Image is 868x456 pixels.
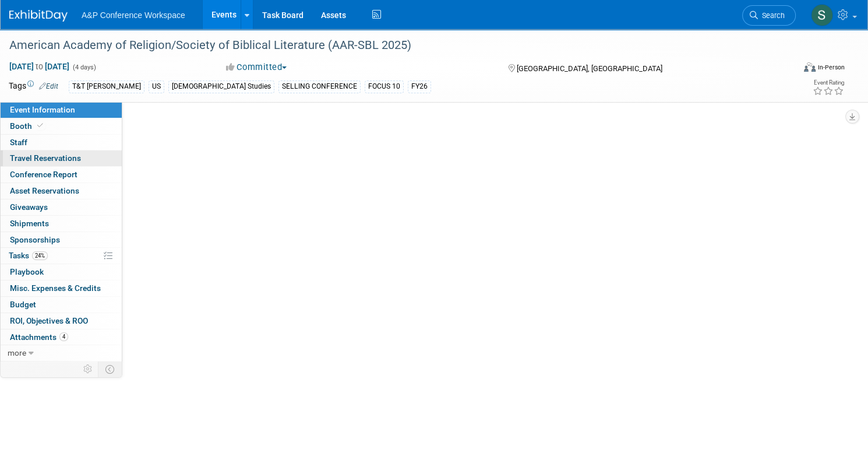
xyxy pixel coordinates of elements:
[1,313,122,329] a: ROI, Objectives & ROO
[9,10,68,22] img: ExhibitDay
[168,80,274,93] div: [DEMOGRAPHIC_DATA] Studies
[9,61,70,72] span: [DATE] [DATE]
[813,80,844,86] div: Event Rating
[817,63,845,72] div: In-Person
[10,186,79,195] span: Asset Reservations
[1,216,122,231] a: Shipments
[149,80,164,93] div: US
[78,362,98,377] td: Personalize Event Tab Strip
[10,170,77,179] span: Conference Report
[8,348,26,357] span: more
[1,248,122,264] a: Tasks24%
[1,199,122,215] a: Giveaways
[1,183,122,199] a: Asset Reservations
[1,102,122,118] a: Event Information
[804,62,816,72] img: Format-Inperson.png
[10,121,45,131] span: Booth
[10,332,68,342] span: Attachments
[10,202,48,212] span: Giveaways
[1,118,122,134] a: Booth
[10,138,27,147] span: Staff
[517,64,662,73] span: [GEOGRAPHIC_DATA], [GEOGRAPHIC_DATA]
[1,150,122,166] a: Travel Reservations
[10,267,44,276] span: Playbook
[10,219,49,228] span: Shipments
[1,329,122,345] a: Attachments4
[1,280,122,296] a: Misc. Expenses & Credits
[278,80,361,93] div: SELLING CONFERENCE
[720,61,845,78] div: Event Format
[59,332,68,341] span: 4
[742,5,796,26] a: Search
[9,251,48,260] span: Tasks
[10,300,36,309] span: Budget
[10,235,60,244] span: Sponsorships
[1,167,122,183] a: Conference Report
[365,80,404,93] div: FOCUS 10
[9,80,58,93] td: Tags
[10,316,88,325] span: ROI, Objectives & ROO
[1,135,122,150] a: Staff
[1,345,122,361] a: more
[10,105,75,114] span: Event Information
[82,10,185,20] span: A&P Conference Workspace
[758,11,785,20] span: Search
[1,232,122,248] a: Sponsorships
[1,264,122,280] a: Playbook
[1,297,122,313] a: Budget
[5,35,774,56] div: American Academy of Religion/Society of Biblical Literature (AAR-SBL 2025)
[408,80,431,93] div: FY26
[98,362,122,377] td: Toggle Event Tabs
[10,283,101,293] span: Misc. Expenses & Credits
[37,122,43,129] i: Booth reservation complete
[811,4,833,26] img: Sophia Hettler
[72,64,96,71] span: (4 days)
[34,62,45,71] span: to
[39,82,58,90] a: Edit
[222,61,291,73] button: Committed
[69,80,144,93] div: T&T [PERSON_NAME]
[10,153,81,163] span: Travel Reservations
[32,251,48,260] span: 24%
